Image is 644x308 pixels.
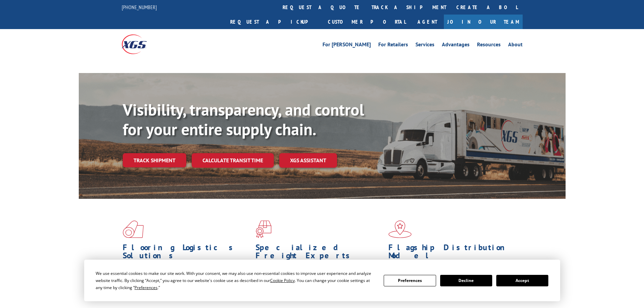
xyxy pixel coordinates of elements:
[388,243,516,263] h1: Flagship Distribution Model
[477,42,501,49] a: Resources
[123,153,186,167] a: Track shipment
[440,275,492,286] button: Decline
[84,260,560,301] div: Cookie Consent Prompt
[135,285,158,290] span: Preferences
[225,15,323,29] a: Request a pickup
[415,42,434,49] a: Services
[508,42,523,49] a: About
[96,270,376,291] div: We use essential cookies to make our site work. With your consent, we may also use non-essential ...
[123,243,251,263] h1: Flooring Logistics Solutions
[388,220,412,238] img: xgs-icon-flagship-distribution-model-red
[270,278,295,283] span: Cookie Policy
[256,243,383,263] h1: Specialized Freight Experts
[444,15,523,29] a: Join Our Team
[378,42,408,49] a: For Retailers
[123,99,364,140] b: Visibility, transparency, and control for your entire supply chain.
[256,220,271,238] img: xgs-icon-focused-on-flooring-red
[192,153,274,168] a: Calculate transit time
[323,15,411,29] a: Customer Portal
[384,275,436,286] button: Preferences
[279,153,337,168] a: XGS ASSISTANT
[323,42,371,49] a: For [PERSON_NAME]
[122,4,157,10] a: [PHONE_NUMBER]
[442,42,470,49] a: Advantages
[411,15,444,29] a: Agent
[496,275,548,286] button: Accept
[123,220,144,238] img: xgs-icon-total-supply-chain-intelligence-red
